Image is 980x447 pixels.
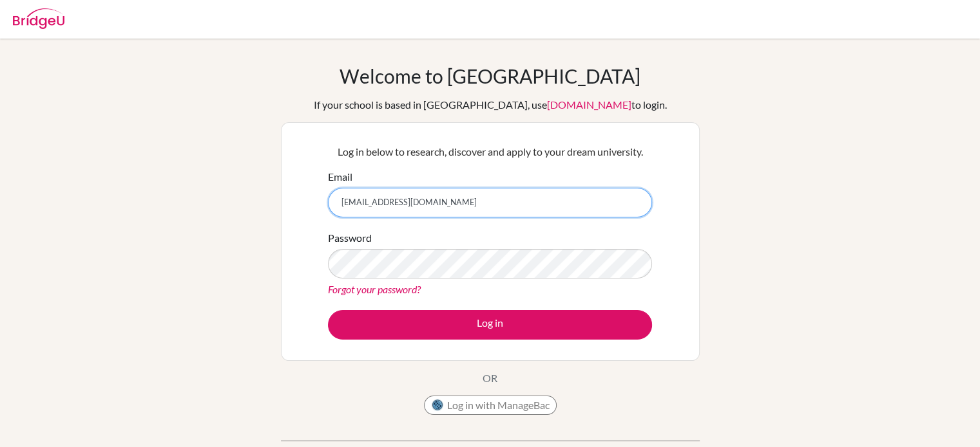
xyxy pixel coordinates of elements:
[314,97,667,113] div: If your school is based in [GEOGRAPHIC_DATA], use to login.
[328,283,421,295] a: Forgot your password?
[483,370,497,386] p: OR
[328,310,652,340] button: Log in
[13,8,64,29] img: Bridge-U
[328,230,372,246] label: Password
[328,144,652,160] p: Log in below to research, discover and apply to your dream university.
[328,169,352,185] label: Email
[424,396,557,415] button: Log in with ManageBac
[547,98,631,111] a: [DOMAIN_NAME]
[340,64,640,87] h1: Welcome to [GEOGRAPHIC_DATA]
